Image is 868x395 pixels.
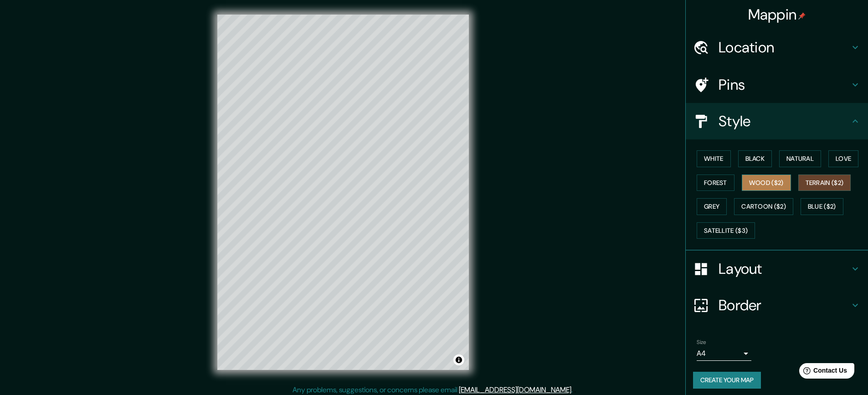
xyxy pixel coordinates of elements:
button: Blue ($2) [801,198,843,215]
h4: Location [719,38,850,56]
label: Size [697,339,706,346]
button: Love [828,150,858,167]
button: Create your map [693,372,761,389]
h4: Layout [719,260,850,278]
img: pin-icon.png [798,12,806,20]
h4: Mappin [748,5,806,24]
button: Wood ($2) [742,174,791,191]
h4: Pins [719,76,850,94]
button: Terrain ($2) [798,174,851,191]
div: Pins [686,67,868,103]
h4: Style [719,112,850,130]
a: [EMAIL_ADDRESS][DOMAIN_NAME] [459,385,571,395]
h4: Border [719,296,850,314]
div: A4 [697,346,751,361]
button: Forest [697,174,734,191]
button: Satellite ($3) [697,222,755,239]
div: Style [686,103,868,139]
iframe: Help widget launcher [787,359,858,385]
div: Border [686,287,868,323]
button: Grey [697,198,727,215]
button: Natural [779,150,821,167]
button: Cartoon ($2) [734,198,793,215]
button: Black [738,150,772,167]
div: Location [686,29,868,66]
div: Layout [686,251,868,287]
button: White [697,150,731,167]
button: Toggle attribution [453,354,464,365]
